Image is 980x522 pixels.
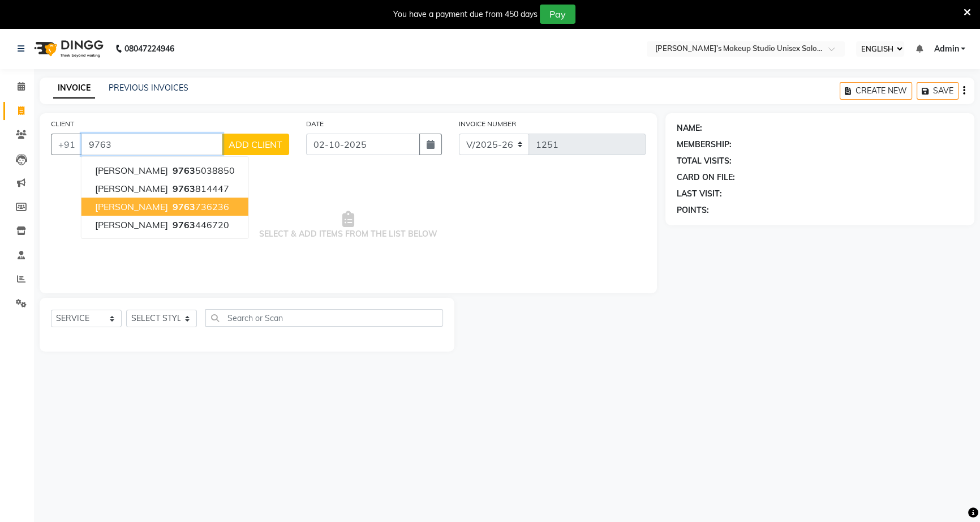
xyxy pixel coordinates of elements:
a: PREVIOUS INVOICES [109,83,188,93]
span: [PERSON_NAME] [95,183,168,194]
button: SAVE [917,82,958,100]
ngb-highlight: 5038850 [170,165,235,176]
span: [PERSON_NAME] [95,165,168,176]
div: You have a payment due from 450 days [393,8,538,20]
div: TOTAL VISITS: [677,155,732,167]
div: NAME: [677,122,702,134]
b: 08047224946 [124,33,174,65]
a: INVOICE [53,78,95,99]
span: [PERSON_NAME] [95,201,168,212]
span: SELECT & ADD ITEMS FROM THE LIST BELOW [51,169,646,282]
span: Admin [934,43,958,55]
img: logo [29,33,106,65]
span: 9763 [173,165,195,176]
input: Search or Scan [205,309,443,327]
span: ADD CLIENT [229,139,282,150]
div: POINTS: [677,204,709,216]
button: CREATE NEW [840,82,912,100]
div: MEMBERSHIP: [677,139,732,151]
button: +91 [51,134,83,155]
label: CLIENT [51,119,74,129]
ngb-highlight: 814447 [170,183,229,194]
button: Pay [540,5,575,24]
span: 9763 [173,201,195,212]
div: CARD ON FILE: [677,172,735,183]
button: ADD CLIENT [222,134,289,155]
div: LAST VISIT: [677,188,722,200]
ngb-highlight: 446720 [170,219,229,230]
ngb-highlight: 736236 [170,201,229,212]
label: DATE [306,119,324,129]
span: 9763 [173,183,195,194]
span: 9763 [173,219,195,230]
span: [PERSON_NAME] [95,219,168,230]
label: INVOICE NUMBER [459,119,516,129]
input: SEARCH BY NAME/MOBILE/EMAIL/CODE [81,134,222,155]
